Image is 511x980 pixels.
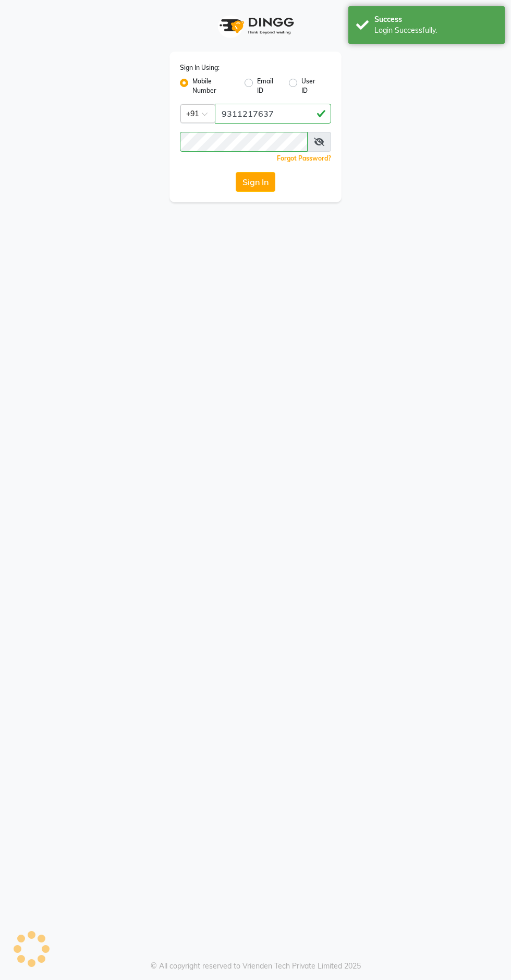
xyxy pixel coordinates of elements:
[236,172,275,192] button: Sign In
[180,132,308,152] input: Username
[277,154,331,162] a: Forgot Password?
[257,77,281,95] label: Email ID
[374,14,497,25] div: Success
[374,25,497,36] div: Login Successfully.
[192,77,236,95] label: Mobile Number
[215,104,331,124] input: Username
[214,10,297,41] img: logo1.svg
[180,63,220,72] label: Sign In Using:
[301,77,323,95] label: User ID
